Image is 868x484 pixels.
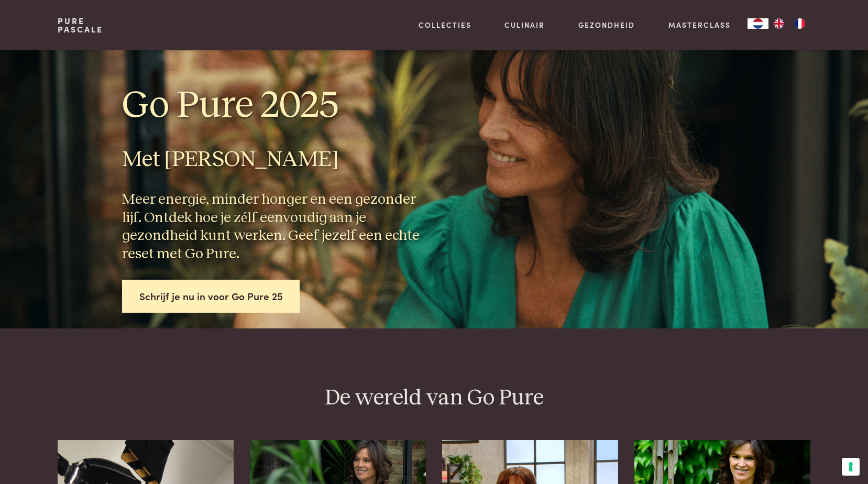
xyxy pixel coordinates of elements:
[748,18,810,29] aside: Language selected: Nederlands
[842,458,860,476] button: Uw voorkeuren voor toestemming voor trackingtechnologieën
[748,18,768,29] a: NL
[768,18,789,29] a: EN
[122,82,426,129] h1: Go Pure 2025
[748,18,768,29] div: Language
[504,19,545,30] a: Culinair
[58,17,103,34] a: PurePascale
[122,146,426,174] h2: Met [PERSON_NAME]
[768,18,810,29] ul: Language list
[122,191,426,263] h3: Meer energie, minder honger en een gezonder lijf. Ontdek hoe je zélf eenvoudig aan je gezondheid ...
[58,384,810,412] h2: De wereld van Go Pure
[668,19,731,30] a: Masterclass
[789,18,810,29] a: FR
[419,19,471,30] a: Collecties
[578,19,635,30] a: Gezondheid
[122,280,300,313] a: Schrijf je nu in voor Go Pure 25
